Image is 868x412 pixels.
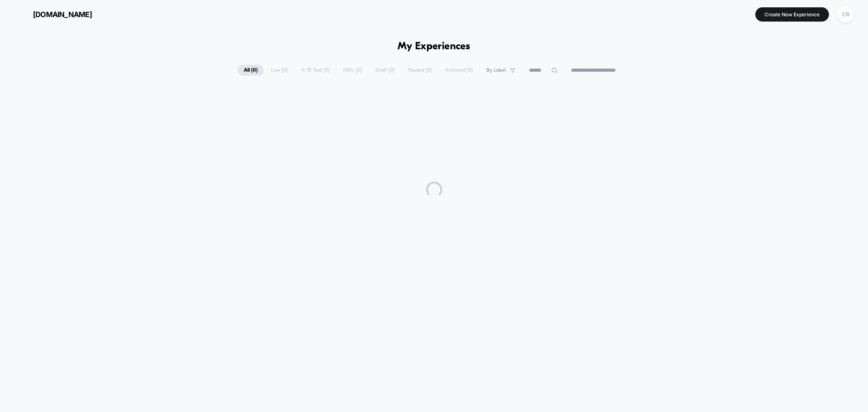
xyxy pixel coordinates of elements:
h1: My Experiences [398,41,470,53]
button: Create New Experience [755,7,829,22]
button: CR [835,6,856,23]
span: [DOMAIN_NAME] [33,10,92,19]
span: By Label [486,67,506,73]
button: [DOMAIN_NAME] [12,8,94,21]
div: CR [837,7,853,22]
span: All ( 0 ) [238,65,264,76]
